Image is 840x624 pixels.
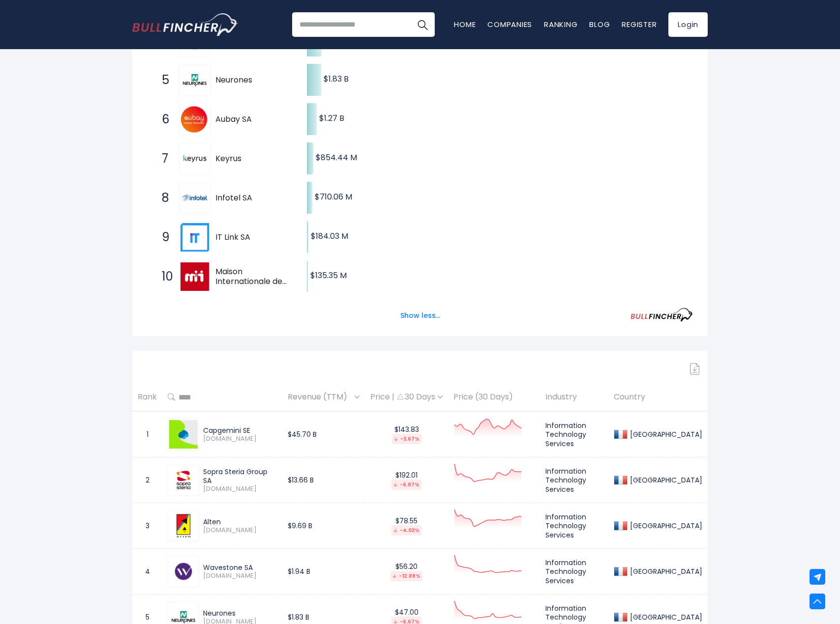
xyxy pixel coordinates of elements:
[169,511,198,540] img: ATE.PA.png
[203,526,277,535] span: [DOMAIN_NAME]
[215,154,290,164] span: Keyrus
[544,19,577,29] a: Ranking
[180,144,209,173] img: Keyrus
[282,549,365,595] td: $1.94 B
[169,420,198,449] img: CAP.PA.png
[203,426,277,435] div: Capgemini SE
[540,412,608,457] td: Information Technology Services
[157,268,167,285] span: 10
[370,392,443,402] div: Price | 30 Days
[157,111,167,128] span: 6
[628,430,702,439] div: [GEOGRAPHIC_DATA]
[132,13,239,36] img: Bullfincher logo
[628,476,702,484] div: [GEOGRAPHIC_DATA]
[132,549,162,595] td: 4
[628,613,702,622] div: [GEOGRAPHIC_DATA]
[203,485,277,493] span: [DOMAIN_NAME]
[203,517,277,526] div: Alten
[180,262,209,291] img: Maison Internationale de l'Informatique S.
[391,525,421,536] div: -4.03%
[203,572,277,580] span: [DOMAIN_NAME]
[540,503,608,549] td: Information Technology Services
[157,150,167,167] span: 7
[324,73,349,85] text: $1.83 B
[215,114,290,125] span: Aubay SA
[157,190,167,206] span: 8
[282,503,365,549] td: $9.69 B
[180,66,209,94] img: Neurones
[203,563,277,572] div: Wavestone SA
[180,223,209,252] img: IT Link SA
[410,12,435,37] button: Search
[132,412,162,457] td: 1
[203,467,277,485] div: Sopra Steria Group SA
[390,571,422,581] div: -12.89%
[628,521,702,530] div: [GEOGRAPHIC_DATA]
[391,480,421,490] div: -6.97%
[540,383,608,412] th: Industry
[203,609,277,618] div: Neurones
[215,193,290,203] span: Infotel SA
[132,383,162,412] th: Rank
[487,19,532,29] a: Companies
[132,503,162,549] td: 3
[370,471,443,490] div: $192.01
[392,434,421,444] div: -3.67%
[132,13,238,36] a: Go to homepage
[319,113,344,124] text: $1.27 B
[288,390,352,405] span: Revenue (TTM)
[180,184,209,212] img: Infotel SA
[316,152,357,163] text: $854.44 M
[668,12,708,37] a: Login
[622,19,657,29] a: Register
[540,549,608,595] td: Information Technology Services
[157,72,167,88] span: 5
[370,425,443,444] div: $143.83
[608,383,708,412] th: Country
[540,457,608,503] td: Information Technology Services
[370,516,443,536] div: $78.55
[282,412,365,457] td: $45.70 B
[203,435,277,443] span: [DOMAIN_NAME]
[169,466,198,494] img: SOP.PA.png
[132,457,162,503] td: 2
[454,19,476,29] a: Home
[215,267,290,287] span: Maison Internationale de l'Informatique S.
[311,230,348,242] text: $184.03 M
[448,383,540,412] th: Price (30 Days)
[589,19,610,29] a: Blog
[628,567,702,576] div: [GEOGRAPHIC_DATA]
[215,75,290,85] span: Neurones
[370,562,443,581] div: $56.20
[282,457,365,503] td: $13.66 B
[394,308,446,324] button: Show less...
[310,270,347,281] text: $135.35 M
[315,191,352,202] text: $710.06 M
[169,557,198,586] img: WAVE.PA.png
[180,105,209,134] img: Aubay SA
[215,232,290,243] span: IT Link SA
[157,229,167,246] span: 9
